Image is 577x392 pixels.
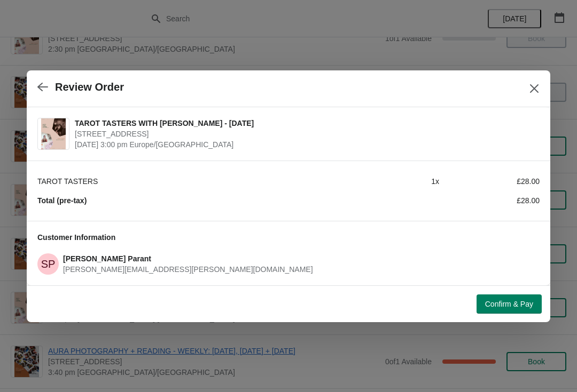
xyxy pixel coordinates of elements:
button: Confirm & Pay [477,294,542,314]
span: [STREET_ADDRESS] [75,129,534,139]
button: Close [525,79,544,98]
span: [DATE] 3:00 pm Europe/[GEOGRAPHIC_DATA] [75,139,534,150]
img: TAROT TASTERS WITH MEGAN - 15TH AUGUST | 74 Broadway Market, London, UK | August 15 | 3:00 pm Eur... [41,118,66,149]
div: TAROT TASTERS [37,176,339,187]
h2: Review Order [55,81,124,93]
span: [PERSON_NAME] Parant [63,254,151,263]
span: Confirm & Pay [485,300,533,308]
strong: Total (pre-tax) [37,196,87,205]
div: £28.00 [439,195,540,206]
span: Customer Information [37,233,115,242]
div: £28.00 [439,176,540,187]
span: TAROT TASTERS WITH [PERSON_NAME] - [DATE] [75,118,534,129]
span: [PERSON_NAME][EMAIL_ADDRESS][PERSON_NAME][DOMAIN_NAME] [63,265,313,274]
div: 1 x [339,176,439,187]
span: Stephanie [37,253,59,275]
text: SP [41,258,56,270]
